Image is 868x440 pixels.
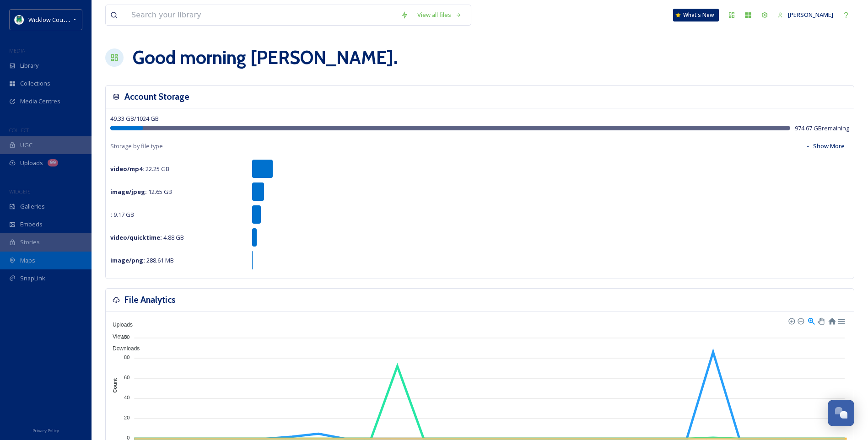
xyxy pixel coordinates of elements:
a: View all files [413,6,466,24]
span: Downloads [106,345,140,352]
span: 12.65 GB [110,188,172,196]
button: Open Chat [828,400,854,426]
strong: : [110,210,112,219]
text: Count [112,378,118,393]
div: 99 [48,159,58,166]
span: 49.33 GB / 1024 GB [110,114,159,123]
span: Galleries [20,202,45,211]
h1: Good morning [PERSON_NAME] . [133,44,398,71]
span: Embeds [20,220,43,229]
tspan: 20 [124,415,129,420]
span: WIDGETS [9,188,30,195]
span: Uploads [20,159,43,167]
span: UGC [20,141,32,150]
button: Show More [801,137,849,155]
span: Privacy Policy [32,428,59,434]
h3: File Analytics [124,293,176,306]
strong: image/png : [110,256,145,264]
strong: image/jpeg : [110,188,147,196]
div: Zoom Out [797,317,803,324]
div: Menu [837,317,845,324]
span: COLLECT [9,127,29,134]
span: Library [20,61,38,70]
div: Panning [818,318,823,323]
span: MEDIA [9,47,25,54]
strong: video/quicktime : [110,233,162,241]
a: What's New [673,9,719,21]
span: Wicklow County Council [28,15,93,24]
a: Privacy Policy [32,424,59,435]
strong: video/mp4 : [110,165,144,173]
h3: Account Storage [124,90,189,103]
tspan: 80 [124,354,129,360]
a: [PERSON_NAME] [773,6,838,24]
span: Collections [20,79,50,88]
input: Search your library [127,5,396,25]
span: 22.25 GB [110,165,169,173]
span: Maps [20,256,35,265]
span: 288.61 MB [110,256,174,264]
span: Uploads [106,322,133,328]
span: 4.88 GB [110,233,184,241]
span: Views [106,333,127,340]
img: download%20(9).png [15,15,24,24]
span: SnapLink [20,274,45,283]
span: Stories [20,238,40,247]
div: Reset Zoom [828,317,836,324]
span: [PERSON_NAME] [788,11,833,19]
span: 974.67 GB remaining [795,124,849,133]
div: Selection Zoom [807,317,815,324]
tspan: 40 [124,395,129,400]
tspan: 60 [124,375,129,380]
span: Media Centres [20,97,60,106]
span: 9.17 GB [110,210,134,219]
span: Storage by file type [110,142,163,150]
tspan: 100 [121,334,129,339]
div: Zoom In [788,317,794,324]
